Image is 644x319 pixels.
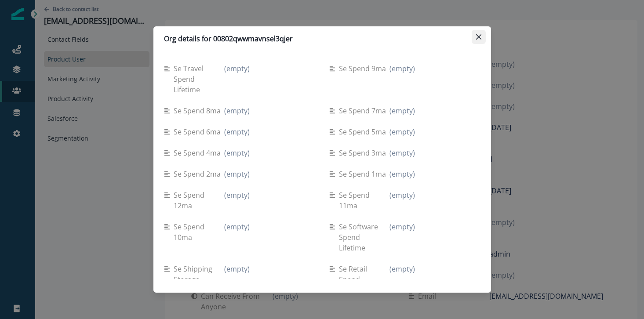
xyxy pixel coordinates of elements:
[174,127,224,137] p: Se spend 6ma
[339,148,389,158] p: Se spend 3ma
[389,264,415,274] p: (empty)
[389,63,415,74] p: (empty)
[339,221,390,253] p: Se software spend lifetime
[174,169,224,179] p: Se spend 2ma
[389,169,415,179] p: (empty)
[174,221,225,243] p: Se spend 10ma
[224,264,250,274] p: (empty)
[472,30,486,44] button: Close
[174,105,224,116] p: Se spend 8ma
[339,127,389,137] p: Se spend 5ma
[224,127,250,137] p: (empty)
[224,105,250,116] p: (empty)
[389,105,415,116] p: (empty)
[224,148,250,158] p: (empty)
[389,190,415,200] p: (empty)
[224,221,250,232] p: (empty)
[389,148,415,158] p: (empty)
[164,33,293,44] p: Org details for 00802qwwmavnsel3qjer
[174,264,225,306] p: Se shipping storage spend lifetime
[224,63,250,74] p: (empty)
[339,63,389,74] p: Se spend 9ma
[389,221,415,232] p: (empty)
[339,190,390,211] p: Se spend 11ma
[224,190,250,200] p: (empty)
[339,169,389,179] p: Se spend 1ma
[339,105,389,116] p: Se spend 7ma
[174,63,225,95] p: Se travel spend lifetime
[174,148,224,158] p: Se spend 4ma
[389,127,415,137] p: (empty)
[339,264,390,295] p: Se retail spend lifetime
[174,190,225,211] p: Se spend 12ma
[224,169,250,179] p: (empty)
